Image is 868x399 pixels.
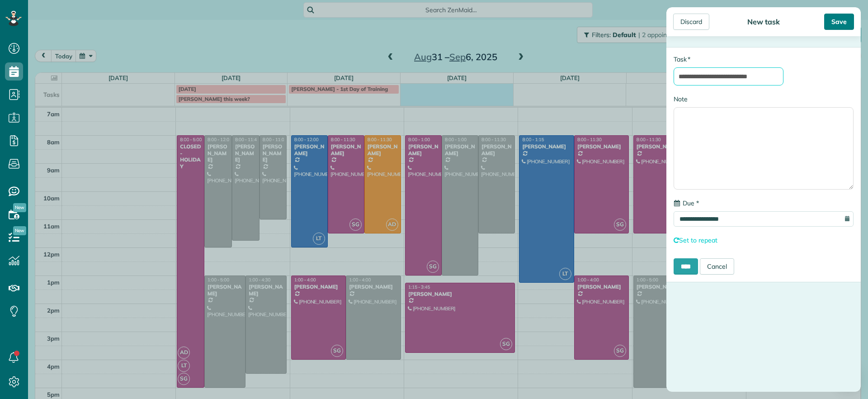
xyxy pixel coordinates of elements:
label: Due [674,199,699,208]
div: Discard [673,14,709,30]
a: Set to repeat [674,236,717,244]
span: New [13,203,26,212]
a: Cancel [700,258,734,275]
div: New task [745,17,783,26]
label: Task [674,55,690,64]
div: Save [824,14,854,30]
label: Note [674,95,688,104]
span: New [13,226,26,235]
